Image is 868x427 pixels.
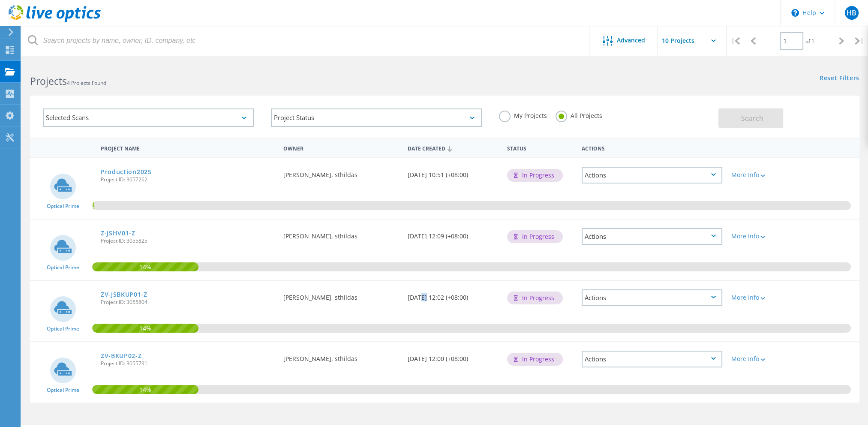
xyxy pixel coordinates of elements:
div: More Info [731,295,789,301]
label: My Projects [499,111,547,119]
div: Date Created [403,140,503,156]
a: ZV-JSBKUP01-Z [101,292,147,298]
a: Production2025 [101,169,152,175]
span: 4 Projects Found [67,79,106,87]
span: 14% [92,385,198,393]
svg: \n [791,9,799,17]
span: Optical Prime [47,326,79,331]
a: Reset Filters [820,75,859,82]
div: Owner [279,140,403,156]
a: ZV-BKUP02-Z [101,353,142,359]
span: Project ID: 3055791 [101,361,275,366]
div: In Progress [507,169,563,182]
div: In Progress [507,230,563,243]
div: [DATE] 12:09 (+08:00) [403,220,503,248]
span: Optical Prime [47,204,79,209]
a: Live Optics Dashboard [9,18,101,24]
div: [DATE] 12:00 (+08:00) [403,342,503,370]
span: Project ID: 3057262 [101,177,275,182]
div: Project Name [96,140,279,156]
div: [PERSON_NAME], sthildas [279,158,403,186]
span: Advanced [617,37,645,43]
span: Project ID: 3055825 [101,238,275,244]
input: Search projects by name, owner, ID, company, etc [21,26,590,56]
span: 14% [92,324,198,331]
div: More Info [731,233,789,239]
label: All Projects [556,111,602,119]
div: In Progress [507,292,563,304]
span: 0.27% [92,201,94,209]
div: More Info [731,172,789,178]
div: [DATE] 12:02 (+08:00) [403,281,503,309]
span: Search [741,114,763,123]
span: Project ID: 3055804 [101,300,275,305]
div: Actions [582,351,722,367]
span: Optical Prime [47,388,79,393]
div: Selected Scans [43,108,254,127]
span: Optical Prime [47,265,79,270]
div: In Progress [507,353,563,366]
span: 14% [92,262,198,270]
b: Projects [30,74,67,88]
button: Search [718,108,783,128]
div: More Info [731,356,789,362]
div: Actions [582,167,722,183]
div: Actions [582,228,722,245]
div: [PERSON_NAME], sthildas [279,281,403,309]
div: Status [503,140,577,156]
div: | [850,26,868,56]
div: | [727,26,744,56]
div: Actions [577,140,727,156]
div: [PERSON_NAME], sthildas [279,342,403,370]
a: Z-JSHV01-Z [101,230,135,236]
div: Project Status [271,108,482,127]
div: [DATE] 10:51 (+08:00) [403,158,503,186]
div: Actions [582,289,722,306]
div: [PERSON_NAME], sthildas [279,220,403,248]
span: of 1 [805,38,814,45]
span: HB [847,9,856,16]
